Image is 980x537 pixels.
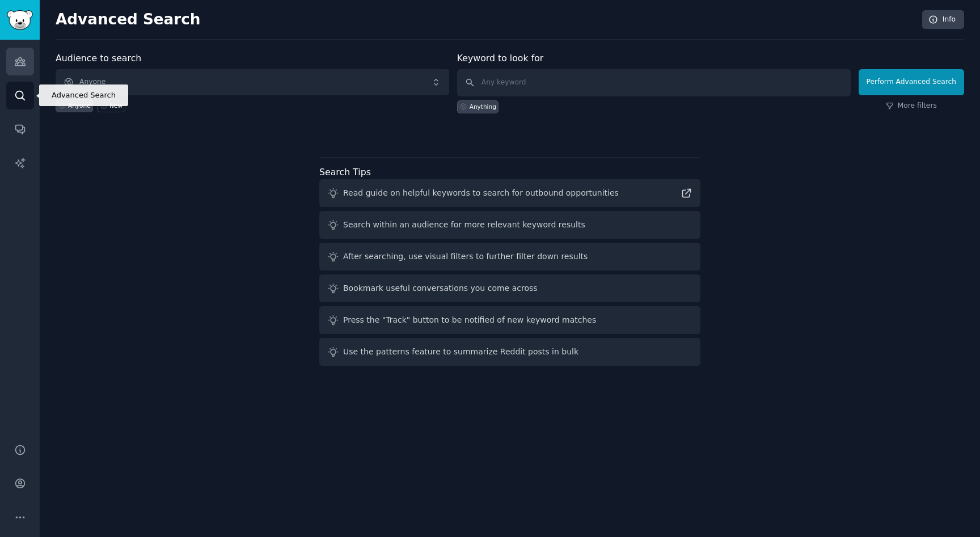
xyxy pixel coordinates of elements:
[343,282,538,294] div: Bookmark useful conversations you come across
[470,103,496,111] div: Anything
[886,101,937,111] a: More filters
[457,53,544,64] label: Keyword to look for
[343,314,596,326] div: Press the "Track" button to be notified of new keyword matches
[319,167,371,177] label: Search Tips
[457,69,851,96] input: Any keyword
[343,219,585,231] div: Search within an audience for more relevant keyword results
[68,102,91,109] div: Anyone
[56,11,916,29] h2: Advanced Search
[343,187,619,199] div: Read guide on helpful keywords to search for outbound opportunities
[343,346,578,358] div: Use the patterns feature to summarize Reddit posts in bulk
[922,10,964,29] a: Info
[56,69,449,95] button: Anyone
[343,251,588,263] div: After searching, use visual filters to further filter down results
[7,10,33,30] img: GummySearch logo
[56,53,141,64] label: Audience to search
[109,102,122,109] div: New
[859,69,964,95] button: Perform Advanced Search
[97,99,125,112] a: New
